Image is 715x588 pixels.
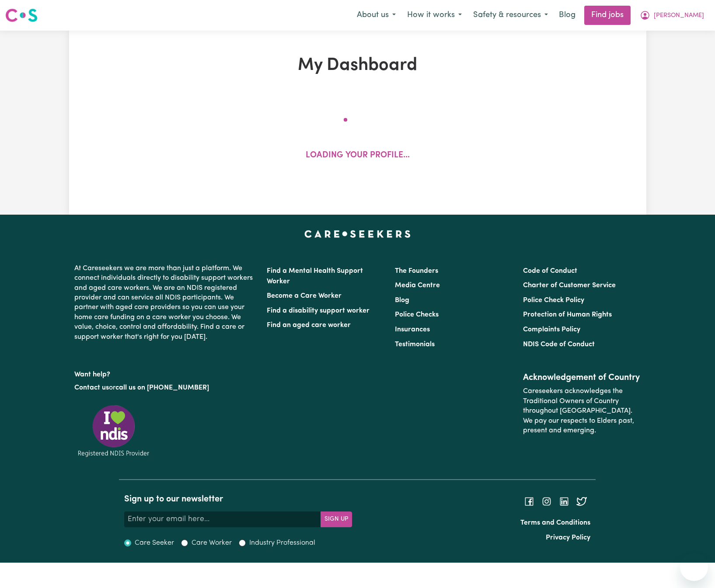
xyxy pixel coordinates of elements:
[135,538,174,548] label: Care Seeker
[304,230,411,237] a: Careseekers home page
[321,511,352,527] button: Subscribe
[523,341,595,348] a: NDIS Code of Conduct
[520,519,590,526] a: Terms and Conditions
[554,6,581,25] a: Blog
[267,292,342,299] a: Become a Care Worker
[249,538,315,548] label: Industry Professional
[74,384,109,391] a: Contact us
[395,268,438,275] a: The Founders
[395,282,440,289] a: Media Centre
[395,311,439,318] a: Police Checks
[524,498,534,505] a: Follow Careseekers on Facebook
[124,511,321,527] input: Enter your email here...
[559,498,569,505] a: Follow Careseekers on LinkedIn
[395,297,409,304] a: Blog
[680,553,708,581] iframe: Button to launch messaging window
[74,404,153,458] img: Registered NDIS provider
[395,326,430,333] a: Insurances
[192,538,232,548] label: Care Worker
[5,7,38,23] img: Careseekers logo
[267,307,370,314] a: Find a disability support worker
[115,384,209,391] a: call us on [PHONE_NUMBER]
[351,6,401,24] button: About us
[654,11,704,21] span: [PERSON_NAME]
[74,366,256,379] p: Want help?
[546,534,590,541] a: Privacy Policy
[306,150,410,162] p: Loading your profile...
[523,282,616,289] a: Charter of Customer Service
[74,379,256,396] p: or
[74,260,256,345] p: At Careseekers we are more than just a platform. We connect individuals directly to disability su...
[523,383,641,439] p: Careseekers acknowledges the Traditional Owners of Country throughout [GEOGRAPHIC_DATA]. We pay o...
[541,498,552,505] a: Follow Careseekers on Instagram
[467,6,554,24] button: Safety & resources
[576,498,587,505] a: Follow Careseekers on Twitter
[523,297,584,304] a: Police Check Policy
[267,268,363,285] a: Find a Mental Health Support Worker
[523,372,641,383] h2: Acknowledgement of Country
[124,494,352,504] h2: Sign up to our newsletter
[395,341,435,348] a: Testimonials
[523,311,612,318] a: Protection of Human Rights
[171,55,545,76] h1: My Dashboard
[401,6,467,24] button: How it works
[267,322,351,329] a: Find an aged care worker
[584,6,631,25] a: Find jobs
[5,5,38,25] a: Careseekers logo
[523,268,577,275] a: Code of Conduct
[634,6,710,24] button: My Account
[523,326,580,333] a: Complaints Policy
